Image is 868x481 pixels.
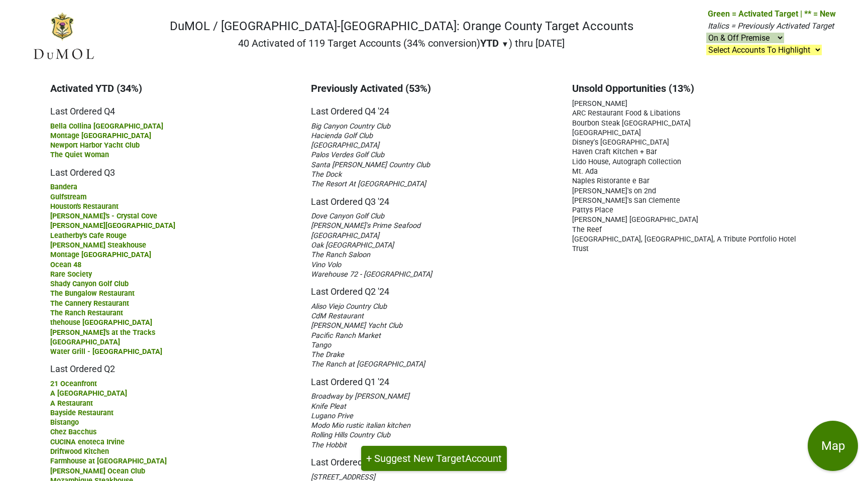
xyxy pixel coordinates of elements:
h5: Last Ordered Q3 '24 [311,189,557,207]
span: The Cannery Restaurant [50,299,129,308]
h5: Last Ordered 2023 or Earlier [311,449,557,468]
span: The Quiet Woman [50,151,109,159]
img: DuMOL [32,12,95,61]
span: Water Grill - [GEOGRAPHIC_DATA] [50,347,162,356]
span: Ocean 48 [50,261,81,269]
span: Account [465,452,502,464]
h3: Previously Activated (53%) [311,82,557,94]
h5: Last Ordered Q2 '24 [311,279,557,297]
span: Warehouse 72 - [GEOGRAPHIC_DATA] [311,270,432,279]
span: Bourbon Steak [GEOGRAPHIC_DATA] [572,119,691,128]
span: Leatherby's Cafe Rouge [50,231,127,240]
span: 21 Oceanfront [50,380,97,388]
span: The Dock [311,170,342,179]
span: Haven Craft Kitchen + Bar [572,148,657,156]
span: Farmhouse at [GEOGRAPHIC_DATA] [50,457,167,465]
h5: Last Ordered Q4 '24 [311,98,557,117]
span: Bandera [50,183,77,191]
span: Montage [GEOGRAPHIC_DATA] [50,132,151,140]
span: [GEOGRAPHIC_DATA] [572,129,641,137]
span: The Hobbit [311,441,347,449]
span: Chez Bacchus [50,428,96,436]
span: Lido House, Autograph Collection [572,158,681,166]
span: Shady Canyon Golf Club [50,280,129,288]
span: Hacienda Golf Club [311,132,373,140]
span: [PERSON_NAME]'s at the Tracks [50,328,155,337]
span: The Ranch Restaurant [50,309,123,317]
span: The Ranch at [GEOGRAPHIC_DATA] [311,360,425,369]
span: Broadway by [PERSON_NAME] [311,392,409,401]
span: [PERSON_NAME] Steakhouse [50,241,146,250]
span: The Resort At [GEOGRAPHIC_DATA] [311,180,426,188]
h3: Unsold Opportunities (13%) [572,82,818,94]
h5: Last Ordered Q3 [50,160,296,178]
span: Big Canyon Country Club [311,122,390,131]
span: CdM Restaurant [311,312,364,320]
span: Naples Ristorante e Bar [572,177,649,185]
span: The Drake [311,350,344,359]
span: Italics = Previously Activated Target [708,21,834,31]
h3: Activated YTD (34%) [50,82,296,94]
span: YTD [480,37,499,49]
span: CUCINA enoteca Irvine [50,438,125,446]
h2: 40 Activated of 119 Target Accounts (34% conversion) ) thru [DATE] [170,37,633,49]
span: [PERSON_NAME][GEOGRAPHIC_DATA] [50,221,175,230]
span: Tango [311,341,331,349]
span: [PERSON_NAME] [GEOGRAPHIC_DATA] [572,215,698,224]
span: Houston's Restaurant [50,202,119,211]
span: thehouse [GEOGRAPHIC_DATA] [50,318,152,327]
span: Newport Harbor Yacht Club [50,141,140,150]
span: Montage [GEOGRAPHIC_DATA] [50,251,151,259]
span: [GEOGRAPHIC_DATA], [GEOGRAPHIC_DATA], A Tribute Portfolio Hotel [572,235,796,244]
h1: DuMOL / [GEOGRAPHIC_DATA]-[GEOGRAPHIC_DATA]: Orange County Target Accounts [170,19,633,34]
span: Modo Mio rustic italian kitchen [311,421,410,430]
span: ARC Restaurant Food & Libations [572,109,680,117]
span: The Reef [572,225,602,234]
span: [GEOGRAPHIC_DATA] [311,231,379,240]
span: Lugano Prive [311,412,353,420]
h5: Last Ordered Q2 [50,356,296,375]
span: Aliso Viejo Country Club [311,302,387,311]
span: A Restaurant [50,399,93,408]
span: Mt. Ada [572,167,598,176]
span: Bella Collina [GEOGRAPHIC_DATA] [50,122,163,131]
span: Rare Society [50,270,92,279]
span: The Ranch Saloon [311,251,370,259]
span: Knife Pleat [311,402,346,411]
span: [GEOGRAPHIC_DATA] [50,338,120,346]
span: Green = Activated Target | ** = New [708,9,836,19]
span: A [GEOGRAPHIC_DATA] [50,389,127,398]
span: [PERSON_NAME] Yacht Club [311,321,402,330]
h5: Last Ordered Q4 [50,98,296,117]
span: [PERSON_NAME]'s Prime Seafood [311,221,420,230]
span: Gulfstream [50,193,86,201]
span: [GEOGRAPHIC_DATA] [311,141,379,150]
span: Bistango [50,418,79,427]
span: Santa [PERSON_NAME] Country Club [311,161,430,169]
span: Pacific Ranch Market [311,331,381,340]
span: [PERSON_NAME] Ocean Club [50,467,145,475]
button: Map [808,421,858,471]
span: ▼ [501,40,509,49]
span: Rolling Hills Country Club [311,431,390,439]
span: [PERSON_NAME]'s on 2nd [572,187,656,195]
span: Palos Verdes Golf Club [311,151,384,159]
span: Disney's [GEOGRAPHIC_DATA] [572,138,669,147]
span: The Bungalow Restaurant [50,289,135,298]
button: + Suggest New TargetAccount [361,446,507,471]
span: [PERSON_NAME] [572,99,627,108]
span: [PERSON_NAME]'s San Clemente [572,196,680,205]
span: Driftwood Kitchen [50,447,109,456]
span: Oak [GEOGRAPHIC_DATA] [311,241,394,250]
span: Dove Canyon Golf Club [311,212,384,220]
span: Vino Volo [311,261,341,269]
span: [PERSON_NAME]'s - Crystal Cove [50,212,157,220]
span: Bayside Restaurant [50,409,114,417]
h5: Last Ordered Q1 '24 [311,369,557,388]
span: Pattys Place [572,206,613,214]
span: Trust [572,245,589,253]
